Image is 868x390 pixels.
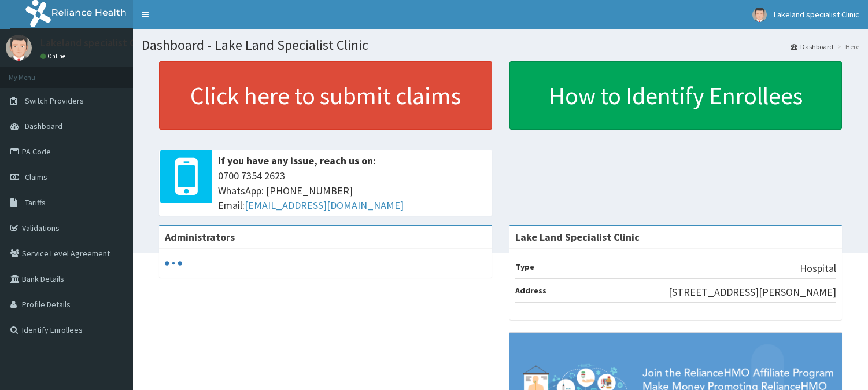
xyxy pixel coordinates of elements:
[6,35,32,61] img: User Image
[791,42,833,51] a: Dashboard
[774,9,859,20] span: Lakeland specialist Clinic
[515,230,640,244] strong: Lake Land Specialist Clinic
[40,38,154,48] p: Lakeland specialist Clinic
[25,121,62,131] span: Dashboard
[40,52,68,60] a: Online
[834,42,859,51] li: Here
[218,154,376,167] b: If you have any issue, reach us on:
[515,262,534,272] b: Type
[142,38,859,53] h1: Dashboard - Lake Land Specialist Clinic
[218,168,486,213] span: 0700 7354 2623 WhatsApp: [PHONE_NUMBER] Email:
[159,61,492,130] a: Click here to submit claims
[752,8,767,22] img: User Image
[25,172,47,182] span: Claims
[509,61,843,130] a: How to Identify Enrollees
[668,285,836,300] p: [STREET_ADDRESS][PERSON_NAME]
[165,230,235,244] b: Administrators
[245,198,404,212] a: [EMAIL_ADDRESS][DOMAIN_NAME]
[25,197,46,208] span: Tariffs
[25,95,84,106] span: Switch Providers
[800,261,836,276] p: Hospital
[165,255,182,272] svg: audio-loading
[515,285,546,296] b: Address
